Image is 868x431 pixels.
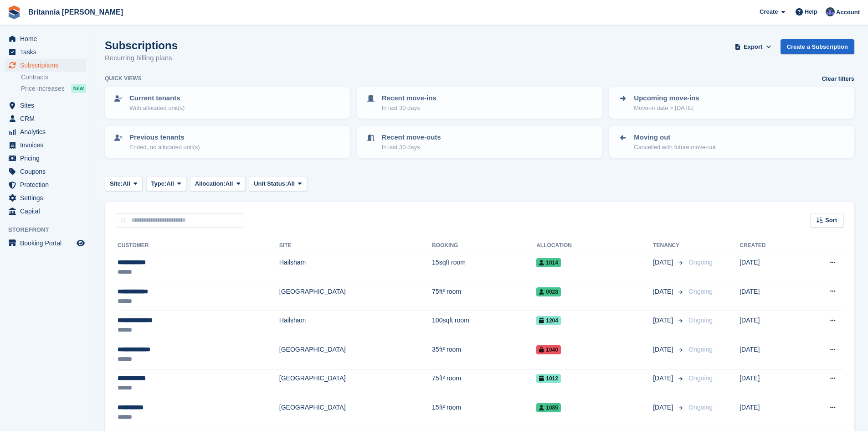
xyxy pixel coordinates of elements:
td: [DATE] [740,253,799,282]
td: Hailsham [279,311,432,340]
td: [DATE] [740,369,799,398]
span: All [226,179,233,188]
p: Current tenants [129,93,185,104]
th: Tenancy [653,239,685,253]
td: [DATE] [740,340,799,369]
a: Previous tenants Ended, no allocated unit(s) [106,127,349,157]
p: Previous tenants [129,132,200,143]
button: Export [733,39,773,54]
a: Create a Subscription [781,39,854,54]
td: [DATE] [740,311,799,340]
td: [GEOGRAPHIC_DATA] [279,282,432,311]
span: Tasks [20,46,75,58]
a: menu [5,178,86,191]
td: [DATE] [740,398,799,427]
a: menu [5,152,86,165]
th: Booking [432,239,536,253]
span: 1040 [536,345,561,354]
span: 1012 [536,374,561,383]
a: menu [5,59,86,72]
span: Storefront [8,225,91,234]
span: Pricing [20,152,75,165]
img: stora-icon-8386f47178a22dfd0bd8f6a31ec36ba5ce8667c1dd55bd0f319d3a0aa187defe.svg [7,5,21,19]
span: Subscriptions [20,59,75,72]
span: [DATE] [653,345,675,354]
span: Ongoing [688,346,713,353]
p: Moving out [634,132,715,143]
span: Settings [20,192,75,204]
td: Hailsham [279,253,432,282]
span: Ongoing [688,404,713,411]
img: Lee Cradock [826,7,835,16]
td: 75ft² room [432,369,536,398]
a: menu [5,165,86,178]
p: Upcoming move-ins [634,93,699,104]
a: menu [5,46,86,58]
span: Ongoing [688,317,713,324]
span: Protection [20,178,75,191]
span: [DATE] [653,403,675,412]
span: 0028 [536,287,561,296]
span: Type: [151,179,167,188]
a: Recent move-ins In last 30 days [358,88,601,118]
p: In last 30 days [382,104,437,113]
th: Created [740,239,799,253]
span: Create [760,7,778,16]
span: CRM [20,112,75,125]
th: Site [279,239,432,253]
a: menu [5,139,86,151]
h1: Subscriptions [105,39,178,52]
a: menu [5,99,86,112]
th: Allocation [536,239,653,253]
p: With allocated unit(s) [129,104,185,113]
button: Allocation: All [190,176,246,191]
p: In last 30 days [382,143,441,152]
span: 1204 [536,316,561,325]
span: Home [20,32,75,45]
span: Capital [20,205,75,218]
p: Ended, no allocated unit(s) [129,143,200,152]
span: Ongoing [688,374,713,382]
p: Move-in date > [DATE] [634,104,699,113]
a: Preview store [75,238,86,249]
td: [DATE] [740,282,799,311]
td: 100sqft room [432,311,536,340]
button: Type: All [146,176,186,191]
span: Sites [20,99,75,112]
span: Coupons [20,165,75,178]
th: Customer [116,239,279,253]
p: Recurring billing plans [105,53,178,63]
a: Current tenants With allocated unit(s) [106,88,349,118]
td: [GEOGRAPHIC_DATA] [279,398,432,427]
p: Recent move-outs [382,132,441,143]
a: Upcoming move-ins Move-in date > [DATE] [610,88,853,118]
span: [DATE] [653,258,675,267]
button: Site: All [105,176,143,191]
span: Ongoing [688,288,713,295]
span: [DATE] [653,374,675,383]
a: Clear filters [822,74,854,83]
span: Site: [110,179,123,188]
span: [DATE] [653,316,675,325]
a: menu [5,192,86,204]
td: 75ft² room [432,282,536,311]
a: Moving out Cancelled with future move-out [610,127,853,157]
span: Sort [825,216,837,225]
span: 1085 [536,403,561,412]
td: [GEOGRAPHIC_DATA] [279,369,432,398]
span: All [166,179,174,188]
button: Unit Status: All [249,176,307,191]
span: Booking Portal [20,237,75,249]
span: All [123,179,130,188]
span: Invoices [20,139,75,151]
h6: Quick views [105,74,142,83]
a: menu [5,125,86,138]
span: Price increases [21,84,65,93]
span: Ongoing [688,259,713,266]
td: 35ft² room [432,340,536,369]
span: Export [744,42,762,52]
a: Britannia [PERSON_NAME] [25,5,127,20]
div: NEW [71,84,86,93]
a: menu [5,32,86,45]
span: All [287,179,295,188]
